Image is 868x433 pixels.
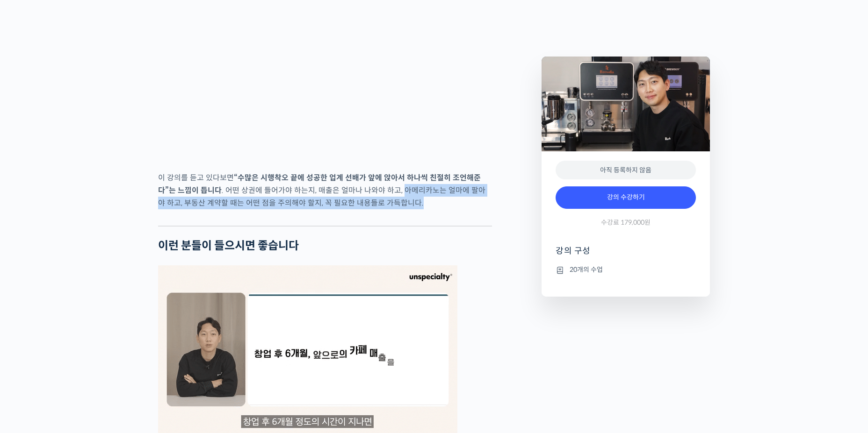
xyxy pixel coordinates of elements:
[29,310,35,318] span: 홈
[86,311,97,318] span: 대화
[121,296,180,319] a: 설정
[556,186,696,209] a: 강의 수강하기
[556,161,696,180] div: 아직 등록하지 않음
[3,296,62,319] a: 홈
[62,296,121,319] a: 대화
[158,173,481,195] strong: “수많은 시행착오 끝에 성공한 업계 선배가 앞에 앉아서 하나씩 친절히 조언해준다”는 느낌이 듭니다
[556,245,696,264] h4: 강의 구성
[158,239,299,253] strong: 이런 분들이 들으시면 좋습니다
[601,218,651,227] span: 수강료 179,000원
[158,171,492,209] p: 이 강의를 듣고 있다보면 . 어떤 상권에 들어가야 하는지, 매출은 얼마나 나와야 하고, 아메리카노는 얼마에 팔아야 하고, 부동산 계약할 때는 어떤 점을 주의해야 할지, 꼭 필...
[145,310,156,318] span: 설정
[556,264,696,276] li: 20개의 수업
